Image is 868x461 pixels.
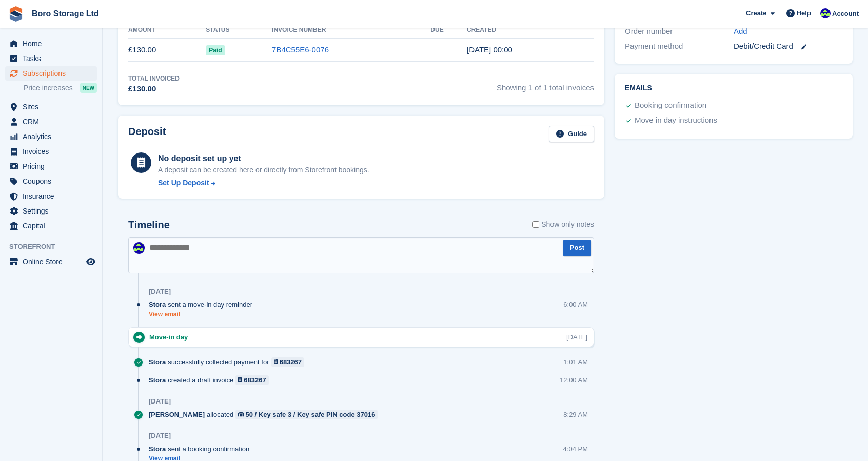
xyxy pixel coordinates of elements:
a: menu [5,66,97,81]
div: sent a move-in day reminder [149,300,258,310]
a: Add [734,26,747,37]
span: Create [746,8,766,18]
div: 683267 [244,375,266,385]
div: Order number [625,26,734,37]
a: Guide [549,126,594,143]
h2: Deposit [128,126,166,143]
a: menu [5,144,97,159]
span: Coupons [23,174,84,188]
div: Total Invoiced [128,74,180,83]
span: Online Store [23,255,84,269]
div: Move-in day [149,332,193,342]
div: allocated [149,410,383,419]
input: Show only notes [532,219,539,230]
th: Amount [128,22,206,39]
a: menu [5,114,97,129]
div: [DATE] [149,432,171,440]
span: Account [832,9,859,19]
span: Paid [206,45,225,55]
a: 683267 [271,357,305,367]
span: Pricing [23,159,84,174]
span: Price increases [24,83,73,93]
div: Move in day instructions [635,114,717,127]
a: 50 / Key safe 3 / Key safe PIN code 37016 [235,410,378,419]
th: Created [467,22,594,39]
a: menu [5,36,97,51]
span: Tasks [23,51,84,66]
span: Stora [149,300,166,310]
a: Preview store [85,256,97,268]
a: Price increases NEW [24,82,97,93]
a: menu [5,219,97,233]
span: Stora [149,375,166,385]
div: £130.00 [128,83,180,95]
span: Stora [149,444,166,454]
a: 683267 [235,375,269,385]
button: Post [563,240,591,257]
th: Status [206,22,272,39]
time: 2025-08-10 23:00:39 UTC [467,45,512,54]
a: menu [5,51,97,66]
span: Stora [149,357,166,367]
span: Capital [23,219,84,233]
a: menu [5,204,97,218]
span: CRM [23,114,84,129]
div: 4:04 PM [563,444,588,454]
div: created a draft invoice [149,375,274,385]
a: View email [149,310,258,319]
span: Subscriptions [23,66,84,81]
a: menu [5,100,97,114]
div: [DATE] [566,332,587,342]
div: 1:01 AM [563,357,588,367]
h2: Emails [625,84,842,92]
div: No deposit set up yet [158,152,369,165]
span: Sites [23,100,84,114]
a: menu [5,255,97,269]
a: menu [5,159,97,174]
a: menu [5,189,97,203]
span: Showing 1 of 1 total invoices [497,74,594,95]
img: Tobie Hillier [820,8,831,18]
a: 7B4C55E6-0076 [272,45,329,54]
div: 8:29 AM [563,410,588,419]
div: sent a booking confirmation [149,444,254,454]
div: successfully collected payment for [149,357,309,367]
span: Settings [23,204,84,218]
th: Invoice Number [272,22,430,39]
div: [DATE] [149,287,171,296]
th: Due [430,22,467,39]
a: Boro Storage Ltd [28,5,103,22]
div: Payment method [625,41,734,52]
a: menu [5,129,97,144]
div: Booking confirmation [635,100,706,112]
img: Tobie Hillier [133,242,145,254]
div: 12:00 AM [560,375,588,385]
span: Help [797,8,811,18]
a: Set Up Deposit [158,178,369,188]
span: Insurance [23,189,84,203]
p: A deposit can be created here or directly from Storefront bookings. [158,165,369,176]
a: menu [5,174,97,188]
div: 50 / Key safe 3 / Key safe PIN code 37016 [246,410,376,419]
div: [DATE] [149,397,171,406]
div: Set Up Deposit [158,178,209,188]
img: stora-icon-8386f47178a22dfd0bd8f6a31ec36ba5ce8667c1dd55bd0f319d3a0aa187defe.svg [8,6,24,22]
div: NEW [80,83,97,93]
label: Show only notes [532,219,594,230]
div: 683267 [280,357,302,367]
span: Storefront [9,242,102,252]
h2: Timeline [128,219,170,231]
span: Invoices [23,144,84,159]
div: Debit/Credit Card [734,41,842,52]
td: £130.00 [128,39,206,62]
span: [PERSON_NAME] [149,410,205,419]
div: 6:00 AM [563,300,588,310]
span: Analytics [23,129,84,144]
span: Home [23,36,84,51]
